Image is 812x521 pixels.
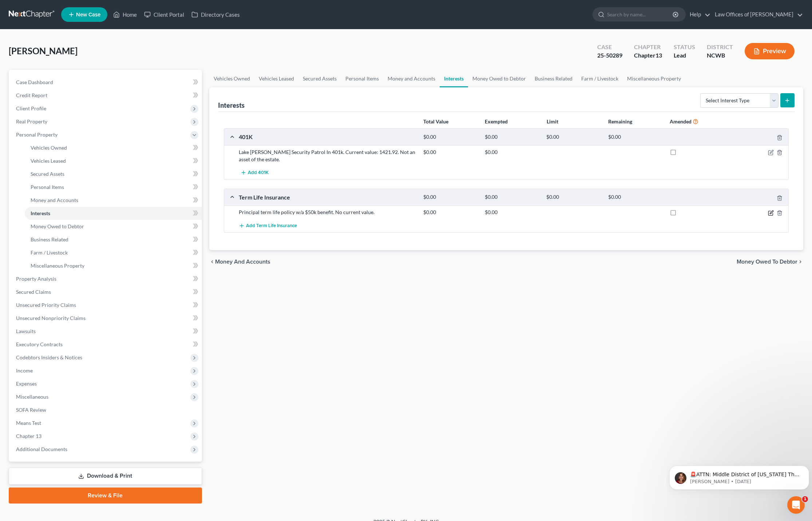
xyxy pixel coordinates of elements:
[239,219,297,232] button: Add Term Life Insurance
[140,8,188,21] a: Client Portal
[25,181,202,194] a: Personal Items
[787,496,805,514] iframe: Intercom live chat
[239,166,271,179] button: Add 401K
[31,145,67,151] span: Vehicles Owned
[670,118,692,125] strong: Amended
[605,194,666,201] div: $0.00
[383,70,440,87] a: Money and Accounts
[10,89,202,102] a: Credit Report
[530,70,577,87] a: Business Related
[298,70,341,87] a: Secured Assets
[209,70,254,87] a: Vehicles Owned
[16,315,86,321] span: Unsecured Nonpriority Claims
[9,467,202,485] a: Download & Print
[16,328,36,334] span: Lawsuits
[248,170,269,176] span: Add 401K
[218,101,245,110] div: Interests
[608,118,632,125] strong: Remaining
[605,134,666,141] div: $0.00
[797,259,803,265] i: chevron_right
[420,194,481,201] div: $0.00
[10,338,202,351] a: Executory Contracts
[25,246,202,259] a: Farm / Livestock
[16,131,58,138] span: Personal Property
[16,407,46,413] span: SOFA Review
[420,149,481,156] div: $0.00
[711,8,803,21] a: Law Offices of [PERSON_NAME]
[25,194,202,207] a: Money and Accounts
[10,299,202,312] a: Unsecured Priority Claims
[188,8,243,21] a: Directory Cases
[25,167,202,181] a: Secured Assets
[31,263,84,269] span: Miscellaneous Property
[16,354,82,360] span: Codebtors Insiders & Notices
[802,496,808,502] span: 1
[420,209,481,216] div: $0.00
[16,118,47,125] span: Real Property
[577,70,623,87] a: Farm / Livestock
[623,70,685,87] a: Miscellaneous Property
[655,52,662,59] span: 13
[31,158,66,164] span: Vehicles Leased
[16,276,56,282] span: Property Analysis
[547,118,558,125] strong: Limit
[246,223,297,229] span: Add Term Life Insurance
[25,259,202,272] a: Miscellaneous Property
[31,223,84,229] span: Money Owed to Debtor
[25,141,202,154] a: Vehicles Owned
[737,259,797,265] span: Money Owed to Debtor
[737,259,803,265] button: Money Owed to Debtor chevron_right
[25,233,202,246] a: Business Related
[16,79,53,85] span: Case Dashboard
[31,184,64,190] span: Personal Items
[607,8,674,21] input: Search by name...
[31,197,78,203] span: Money and Accounts
[634,51,662,60] div: Chapter
[16,289,51,295] span: Secured Claims
[10,403,202,417] a: SOFA Review
[235,193,420,201] div: Term Life Insurance
[634,43,662,51] div: Chapter
[16,105,46,111] span: Client Profile
[10,76,202,89] a: Case Dashboard
[10,325,202,338] a: Lawsuits
[235,209,420,216] div: Principal term life policy w/a $50k benefit. No current value.
[235,149,420,163] div: Lake [PERSON_NAME] Security Patrol In 401k. Current value: 1421.92. Not an asset of the estate.
[707,43,733,51] div: District
[666,450,812,501] iframe: Intercom notifications message
[31,171,64,177] span: Secured Assets
[16,433,41,439] span: Chapter 13
[16,394,48,400] span: Miscellaneous
[674,51,695,60] div: Lead
[341,70,383,87] a: Personal Items
[10,312,202,325] a: Unsecured Nonpriority Claims
[25,154,202,167] a: Vehicles Leased
[16,367,33,374] span: Income
[16,92,47,98] span: Credit Report
[481,209,543,216] div: $0.00
[707,51,733,60] div: NCWB
[686,8,710,21] a: Help
[543,134,604,141] div: $0.00
[254,70,298,87] a: Vehicles Leased
[481,134,543,141] div: $0.00
[16,446,67,452] span: Additional Documents
[10,272,202,285] a: Property Analysis
[16,420,41,426] span: Means Test
[31,236,68,242] span: Business Related
[16,380,37,387] span: Expenses
[485,118,508,125] strong: Exempted
[597,51,622,60] div: 25-50289
[209,259,215,265] i: chevron_left
[481,149,543,156] div: $0.00
[31,249,68,256] span: Farm / Livestock
[468,70,530,87] a: Money Owed to Debtor
[440,70,468,87] a: Interests
[110,8,140,21] a: Home
[31,210,50,216] span: Interests
[16,341,63,347] span: Executory Contracts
